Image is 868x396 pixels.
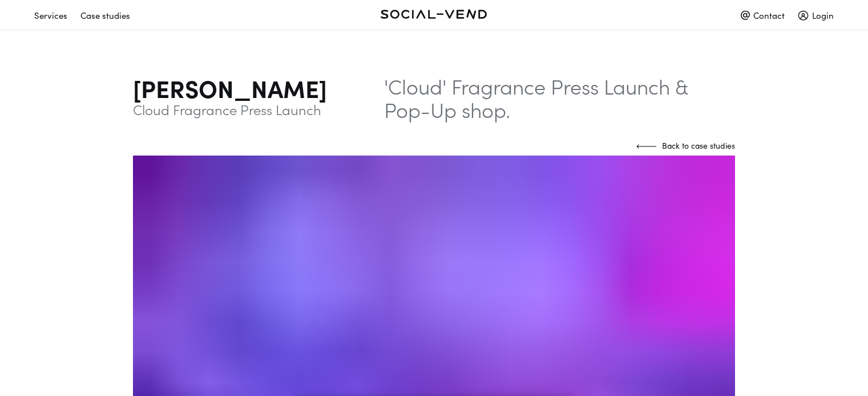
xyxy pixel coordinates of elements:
[80,5,130,25] div: Case studies
[384,74,735,121] p: 'Cloud' Fragrance Press Launch & Pop-Up shop.
[133,101,327,117] sub: Cloud Fragrance Press Launch
[798,5,834,25] div: Login
[741,5,785,25] div: Contact
[133,74,327,121] div: [PERSON_NAME]
[636,140,735,153] a: Back to case studies
[34,5,67,25] div: Services
[80,5,143,17] a: Case studies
